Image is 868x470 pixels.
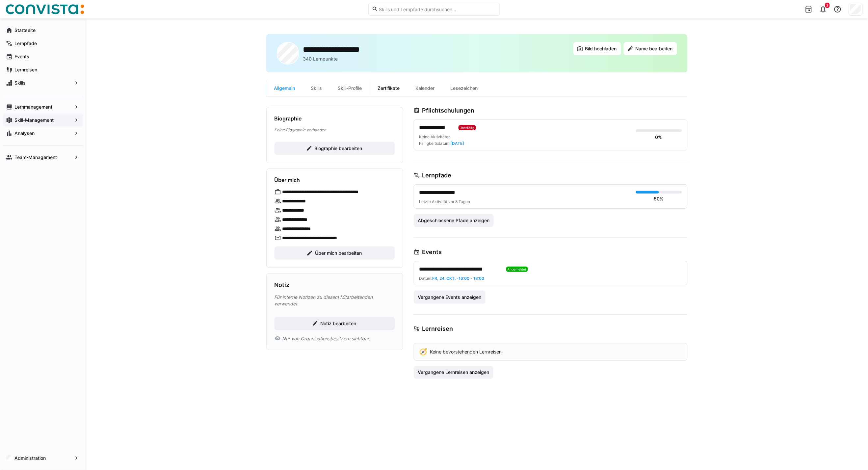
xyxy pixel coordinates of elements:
[275,294,395,307] p: Für interne Notizen zu diesem Mitarbeitenden verwendet.
[330,80,370,96] div: Skill-Profile
[266,80,303,96] div: Allgemein
[460,126,475,130] span: Überfällig
[275,281,290,289] h3: Notiz
[417,294,482,300] span: Vergangene Events anzeigen
[422,172,451,179] h3: Lernpfade
[275,142,395,155] button: Biographie bearbeiten
[655,134,662,141] div: 0%
[419,199,631,204] div: Letzte Aktivität:
[419,141,464,146] div: Fälligkeitsdatum:
[443,80,486,96] div: Lesezeichen
[314,250,363,256] span: Über mich bearbeiten
[430,349,502,355] p: Keine bevorstehenden Lernreisen
[422,325,453,332] h3: Lernreisen
[275,317,395,330] button: Notiz bearbeiten
[275,127,395,133] p: Keine Biographie vorhanden
[584,45,618,52] span: Bild hochladen
[370,80,408,96] div: Zertifikate
[303,80,330,96] div: Skills
[282,335,370,342] span: Nur von Organisationsbesitzern sichtbar.
[414,214,494,227] button: Abgeschlossene Pfade anzeigen
[419,134,451,139] span: Keine Aktivitäten
[303,56,338,62] p: 340 Lernpunkte
[422,248,442,256] h3: Events
[275,115,302,122] h4: Biographie
[419,276,677,281] div: Datum:
[433,276,485,281] span: Fr, 24. Okt. · 16:00 - 18:00
[275,247,395,260] button: Über mich bearbeiten
[417,217,490,224] span: Abgeschlossene Pfade anzeigen
[449,199,470,204] span: vor 8 Tagen
[827,3,829,7] span: 3
[624,42,677,55] button: Name bearbeiten
[422,107,474,114] h3: Pflichtschulungen
[417,369,490,376] span: Vergangene Lernreisen anzeigen
[313,145,363,152] span: Biographie bearbeiten
[508,267,527,271] span: Angemeldet
[378,6,496,12] input: Skills und Lernpfade durchsuchen…
[414,366,494,379] button: Vergangene Lernreisen anzeigen
[451,141,464,146] span: [DATE]
[635,45,674,52] span: Name bearbeiten
[414,291,486,304] button: Vergangene Events anzeigen
[319,320,357,327] span: Notiz bearbeiten
[654,196,664,202] div: 50%
[408,80,443,96] div: Kalender
[275,177,300,183] h4: Über mich
[573,42,621,55] button: Bild hochladen
[419,349,428,355] div: 🧭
